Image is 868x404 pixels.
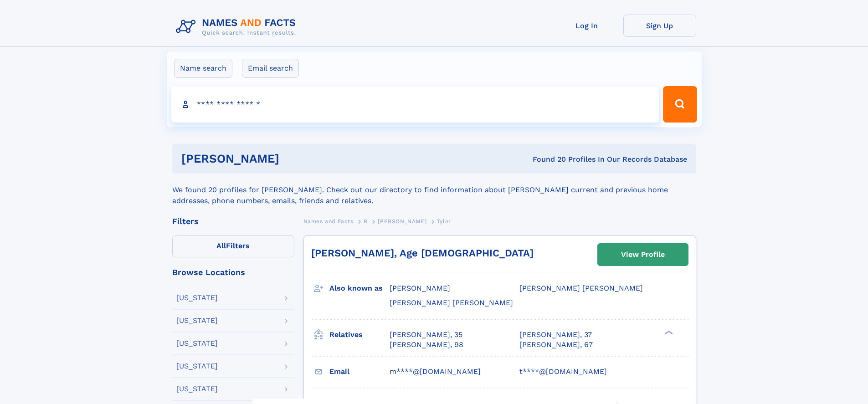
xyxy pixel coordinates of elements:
div: [US_STATE] [176,317,218,324]
a: [PERSON_NAME], 67 [519,340,593,350]
div: Found 20 Profiles In Our Records Database [406,154,687,164]
a: [PERSON_NAME], 35 [390,330,462,340]
div: [US_STATE] [176,385,218,393]
a: B [364,215,368,227]
h3: Relatives [329,327,390,343]
div: ❯ [663,329,673,335]
div: Browse Locations [172,268,294,276]
h3: Also known as [329,281,390,296]
div: [US_STATE] [176,363,218,370]
div: [US_STATE] [176,340,218,347]
label: Email search [242,59,299,78]
label: Filters [172,235,294,257]
a: Names and Facts [303,215,354,227]
label: Name search [174,59,232,78]
img: Logo Names and Facts [172,15,303,39]
span: B [364,218,368,225]
input: search input [171,86,659,123]
a: Log In [550,15,623,37]
a: [PERSON_NAME], Age [DEMOGRAPHIC_DATA] [311,247,534,259]
button: Search Button [663,86,697,123]
a: [PERSON_NAME], 37 [519,330,592,340]
span: [PERSON_NAME] [PERSON_NAME] [390,298,513,307]
div: [US_STATE] [176,294,218,302]
h3: Email [329,364,390,379]
span: [PERSON_NAME] [PERSON_NAME] [519,284,643,292]
a: [PERSON_NAME], 98 [390,340,463,350]
div: We found 20 profiles for [PERSON_NAME]. Check out our directory to find information about [PERSON... [172,174,696,206]
span: All [216,241,226,250]
div: Filters [172,217,294,225]
span: Tylor [437,218,451,225]
h1: [PERSON_NAME] [181,153,406,164]
a: Sign Up [623,15,696,37]
span: [PERSON_NAME] [390,284,450,292]
a: View Profile [598,244,688,266]
span: [PERSON_NAME] [378,218,426,225]
a: [PERSON_NAME] [378,215,426,227]
div: View Profile [621,244,665,265]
